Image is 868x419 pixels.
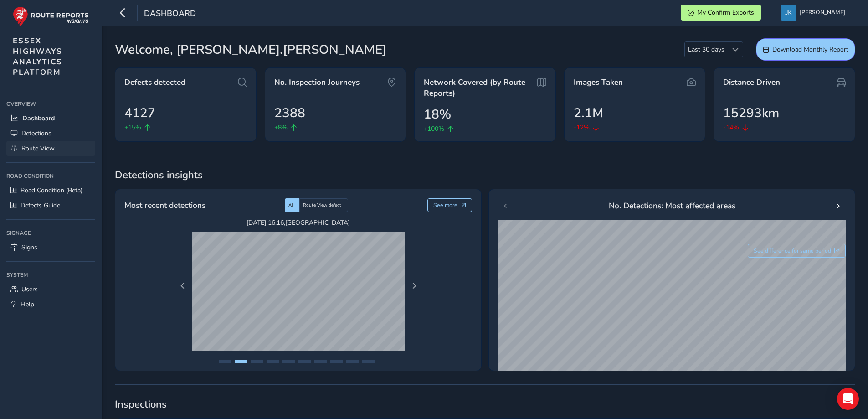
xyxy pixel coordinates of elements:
[13,6,89,27] img: rr logo
[408,279,421,292] button: Next Page
[303,202,341,208] span: Route View defect
[424,105,451,124] span: 18%
[124,123,141,132] span: +15%
[21,243,37,252] span: Signs
[21,285,38,294] span: Users
[298,360,311,363] button: Page 6
[6,297,95,312] a: Help
[274,123,288,132] span: +8%
[574,123,590,132] span: -12%
[574,103,603,123] span: 2.1M
[274,103,305,123] span: 2388
[754,247,831,254] span: See difference for same period
[781,5,848,21] button: [PERSON_NAME]
[282,360,295,363] button: Page 5
[21,201,60,210] span: Defects Guide
[219,360,231,363] button: Page 1
[6,240,95,255] a: Signs
[424,124,444,134] span: +100%
[424,77,534,98] span: Network Covered (by Route Reports)
[6,198,95,213] a: Defects Guide
[274,77,360,88] span: No. Inspection Journeys
[756,38,855,61] button: Download Monthly Report
[685,42,728,57] span: Last 30 days
[6,226,95,240] div: Signage
[144,8,196,21] span: Dashboard
[609,200,735,212] span: No. Detections: Most affected areas
[6,111,95,126] a: Dashboard
[681,5,761,21] button: My Confirm Exports
[115,168,855,182] span: Detections insights
[267,360,279,363] button: Page 4
[13,36,62,78] span: ESSEX HIGHWAYS ANALYTICS PLATFORM
[6,126,95,141] a: Detections
[723,123,739,132] span: -14%
[235,360,247,363] button: Page 2
[288,202,293,208] span: AI
[330,360,343,363] button: Page 8
[6,141,95,156] a: Route View
[176,279,189,292] button: Previous Page
[192,218,405,227] span: [DATE] 16:16 , [GEOGRAPHIC_DATA]
[723,77,780,88] span: Distance Driven
[21,186,82,195] span: Road Condition (Beta)
[837,388,859,410] div: Open Intercom Messenger
[299,198,348,212] div: Route View defect
[723,103,779,123] span: 15293km
[21,144,55,153] span: Route View
[6,97,95,111] div: Overview
[6,268,95,282] div: System
[800,5,845,21] span: [PERSON_NAME]
[115,40,386,59] span: Welcome, [PERSON_NAME].[PERSON_NAME]
[285,198,299,212] div: AI
[433,202,457,209] span: See more
[22,114,55,123] span: Dashboard
[314,360,327,363] button: Page 7
[362,360,375,363] button: Page 10
[427,198,473,212] button: See more
[115,398,855,411] span: Inspections
[6,183,95,198] a: Road Condition (Beta)
[772,45,848,54] span: Download Monthly Report
[124,77,185,88] span: Defects detected
[21,300,34,309] span: Help
[6,169,95,183] div: Road Condition
[21,129,51,138] span: Detections
[124,103,155,123] span: 4127
[574,77,623,88] span: Images Taken
[124,199,205,211] span: Most recent detections
[6,282,95,297] a: Users
[697,8,754,17] span: My Confirm Exports
[346,360,359,363] button: Page 9
[251,360,263,363] button: Page 3
[748,244,846,258] button: See difference for same period
[781,5,796,21] img: diamond-layout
